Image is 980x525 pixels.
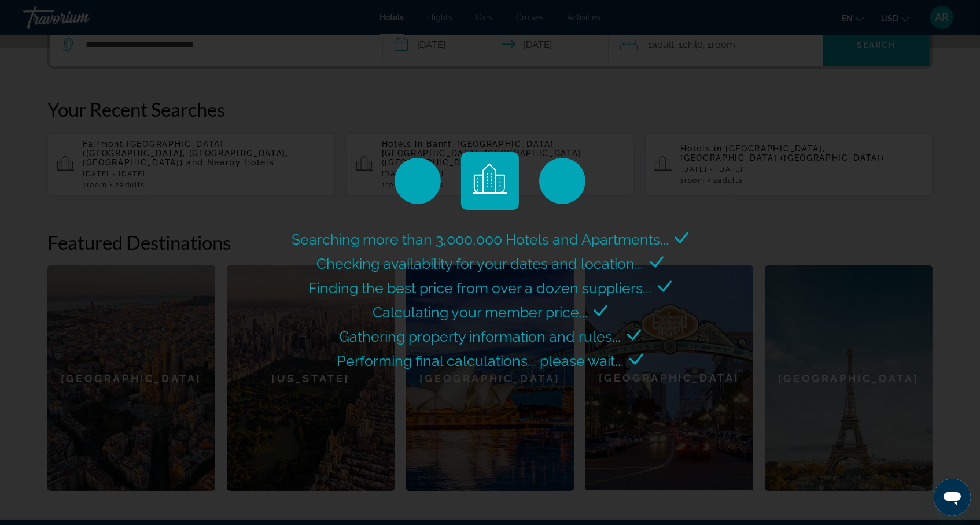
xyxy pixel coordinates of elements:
[309,279,652,297] span: Finding the best price from over a dozen suppliers...
[373,304,588,321] span: Calculating your member price...
[934,479,971,516] iframe: Button to launch messaging window
[340,328,621,345] span: Gathering property information and rules...
[292,231,669,248] span: Searching more than 3,000,000 Hotels and Apartments...
[317,255,644,272] span: Checking availability for your dates and location...
[337,352,624,369] span: Performing final calculations... please wait...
